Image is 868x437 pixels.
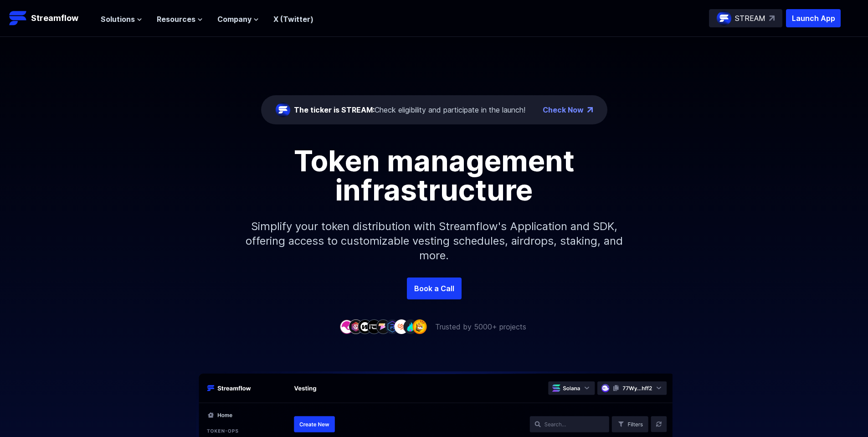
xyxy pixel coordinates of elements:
[294,105,375,114] span: The ticker is STREAM:
[217,14,259,25] button: Company
[9,9,27,27] img: Streamflow Logo
[273,15,313,24] a: X (Twitter)
[157,14,203,25] button: Resources
[367,319,381,334] img: company-4
[9,9,92,27] a: Streamflow
[31,12,78,25] p: Streamflow
[587,107,593,113] img: top-right-arrow.png
[403,319,418,334] img: company-8
[101,14,135,25] span: Solutions
[717,11,731,26] img: streamflow-logo-circle.png
[339,319,354,334] img: company-1
[385,319,400,334] img: company-6
[349,319,363,334] img: company-2
[358,319,372,334] img: company-3
[229,146,639,205] h1: Token management infrastructure
[407,278,462,299] a: Book a Call
[276,103,290,117] img: streamflow-logo-circle.png
[376,319,390,334] img: company-5
[157,14,195,25] span: Resources
[543,104,584,115] a: Check Now
[412,319,427,334] img: company-9
[735,13,765,24] p: STREAM
[394,319,409,334] img: company-7
[217,14,252,25] span: Company
[435,321,526,332] p: Trusted by 5000+ projects
[294,104,525,115] div: Check eligibility and participate in the launch!
[769,15,775,21] img: top-right-arrow.svg
[786,9,841,27] button: Launch App
[709,9,782,27] a: STREAM
[101,14,142,25] button: Solutions
[238,205,630,278] p: Simplify your token distribution with Streamflow's Application and SDK, offering access to custom...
